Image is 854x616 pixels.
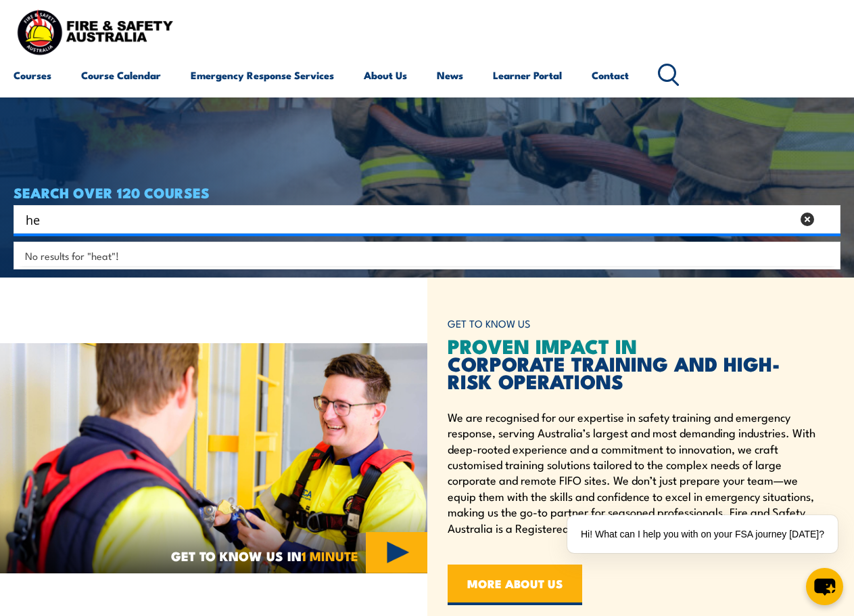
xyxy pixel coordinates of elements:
[448,565,582,605] a: MORE ABOUT US
[567,515,838,553] div: Hi! What can I help you with on your FSA journey [DATE]?
[364,59,407,91] a: About Us
[493,59,562,91] a: Learner Portal
[448,336,818,389] h2: CORPORATE TRAINING AND HIGH-RISK OPERATIONS
[25,249,119,262] span: No results for "heat"!
[14,185,840,200] h4: SEARCH OVER 120 COURSES
[171,550,358,562] span: GET TO KNOW US IN
[448,330,637,361] span: PROVEN IMPACT IN
[191,59,334,91] a: Emergency Response Services
[448,409,818,535] p: We are recognised for our expertise in safety training and emergency response, serving Australia’...
[806,568,843,605] button: chat-button
[592,59,629,91] a: Contact
[14,59,51,91] a: Courses
[302,546,358,565] strong: 1 MINUTE
[28,210,794,229] form: Search form
[437,59,463,91] a: News
[817,210,836,229] button: Search magnifier button
[26,209,792,229] input: Search input
[81,59,161,91] a: Course Calendar
[448,311,818,336] h6: GET TO KNOW US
